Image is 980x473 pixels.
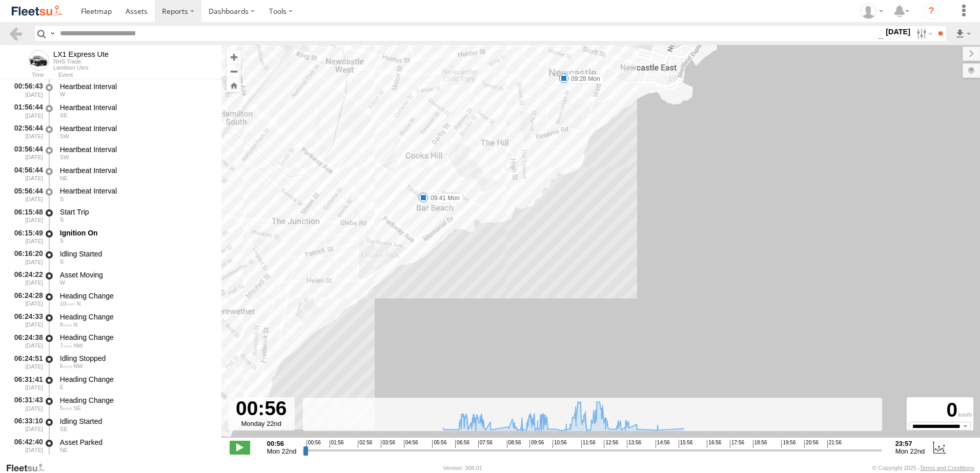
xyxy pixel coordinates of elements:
img: fleetsu-logo-horizontal.svg [10,4,64,18]
span: 06:56 [455,440,469,448]
span: 09:56 [529,440,544,448]
div: Idling Started [60,417,212,426]
span: 15:56 [679,440,693,448]
div: 06:24:22 [DATE] [8,269,44,288]
span: 6 [60,363,72,369]
div: 06:33:10 [DATE] [8,415,44,434]
div: 04:56:44 [DATE] [8,164,44,183]
div: Heading Change [60,333,212,342]
label: Play/Stop [230,441,250,454]
span: Heading: 114 [73,405,81,411]
div: Heartbeat Interval [60,145,212,154]
span: Heading: 203 [60,133,69,139]
span: Heading: 118 [60,112,68,118]
span: 21:56 [827,440,842,448]
span: 10 [60,300,75,307]
span: 02:56 [358,440,372,448]
button: Zoom in [227,50,241,64]
span: 7 [60,342,72,349]
span: 11:56 [581,440,596,448]
div: Heading Change [60,312,212,321]
button: Zoom Home [227,78,241,92]
span: 8 [60,321,72,328]
label: [DATE] [884,26,912,37]
span: 01:56 [330,440,344,448]
div: Lambton Utes [53,64,109,71]
div: Start Trip [60,207,212,217]
span: Heading: 121 [60,426,68,432]
div: Heartbeat Interval [60,124,212,133]
div: 06:15:48 [DATE] [8,206,44,225]
span: Heading: 64 [60,175,68,181]
div: Idling Stopped [60,354,212,363]
div: 0 [908,399,972,422]
span: Heading: 181 [60,217,64,223]
div: © Copyright 2025 - [872,465,974,471]
span: Heading: 55 [60,447,68,453]
span: Heading: 181 [60,196,64,202]
div: 06:42:40 [DATE] [8,436,44,455]
div: 02:56:44 [DATE] [8,122,44,141]
div: Heading Change [60,375,212,384]
div: Heading Change [60,396,212,405]
div: 00:56:43 [DATE] [8,80,44,99]
label: 09:28 Mon [564,74,603,83]
span: 03:56 [381,440,395,448]
span: 12:56 [604,440,618,448]
div: 03:56:44 [DATE] [8,143,44,162]
div: 06:31:43 [DATE] [8,394,44,413]
span: Heading: 275 [60,279,65,286]
span: 5 [60,405,72,411]
div: LX1 Express Ute - View Asset History [53,50,109,58]
span: Mon 22nd Sep 2025 [267,447,297,455]
span: 05:56 [432,440,446,448]
div: Event [58,73,221,78]
div: 06:24:38 [DATE] [8,332,44,351]
span: 14:56 [656,440,670,448]
div: 01:56:44 [DATE] [8,101,44,120]
div: Version: 308.01 [443,465,482,471]
div: 06:24:28 [DATE] [8,290,44,309]
a: Back to previous Page [8,26,23,41]
div: Heading Change [60,291,212,300]
span: Heading: 306 [73,342,83,349]
span: Heading: 10 [77,300,81,307]
span: 04:56 [404,440,418,448]
span: 07:56 [478,440,493,448]
span: Heading: 338 [73,321,77,328]
div: Kelley Adamson [857,4,887,19]
div: Asset Parked [60,438,212,447]
a: Visit our Website [6,463,53,473]
span: Heading: 238 [60,154,69,160]
span: Heading: 181 [60,238,64,244]
span: 17:56 [730,440,744,448]
span: 08:56 [507,440,521,448]
span: 13:56 [627,440,641,448]
strong: 00:56 [267,440,297,447]
i: ? [923,3,940,19]
div: Heartbeat Interval [60,166,212,175]
span: 18:56 [753,440,767,448]
div: 06:24:51 [DATE] [8,352,44,371]
span: Heading: 71 [60,384,64,390]
a: Terms and Conditions [920,465,974,471]
div: NHS Trade [53,58,109,64]
span: 10:56 [553,440,567,448]
button: Zoom out [227,64,241,78]
span: Heading: 268 [60,91,65,97]
div: Heartbeat Interval [60,82,212,91]
span: Heading: 303 [73,363,83,369]
div: Idling Started [60,249,212,259]
div: 06:24:33 [DATE] [8,311,44,330]
span: 19:56 [781,440,795,448]
div: 05:56:44 [DATE] [8,185,44,204]
span: 16:56 [707,440,721,448]
label: Search Query [48,26,56,41]
div: 06:16:20 [DATE] [8,248,44,267]
span: 00:56 [307,440,321,448]
div: Time [8,73,44,78]
div: Heartbeat Interval [60,103,212,112]
span: Mon 22nd Sep 2025 [895,447,925,455]
div: Asset Moving [60,270,212,279]
div: 06:31:41 [DATE] [8,373,44,392]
